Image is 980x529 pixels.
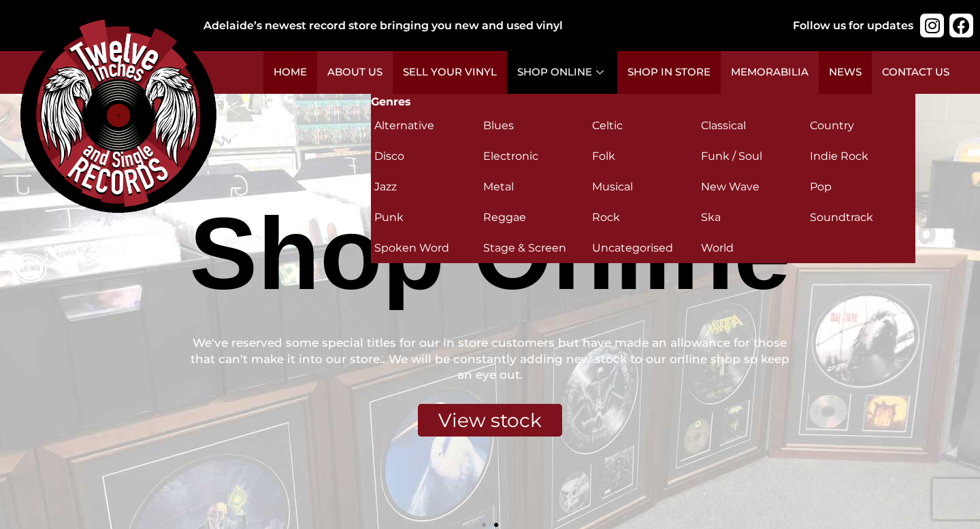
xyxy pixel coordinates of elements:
[701,236,803,260] h2: World
[371,110,480,141] a: Visit product category Alternative
[701,175,803,199] h2: New Wave
[371,233,480,263] a: Visit product category Spoken Word
[721,51,819,94] a: Memorabilia
[483,144,585,168] h2: Electronic
[806,171,915,202] a: Visit product category Pop
[810,114,912,137] h2: Country
[480,171,589,202] a: Visit product category Metal
[592,175,694,199] h2: Musical
[806,141,915,171] a: Visit product category Indie Rock
[393,51,507,94] a: Sell Your Vinyl
[189,335,791,383] div: We've reserved some special titles for our in store customers but have made an allowance for thos...
[483,114,585,137] h2: Blues
[698,233,806,263] a: Visit product category World
[589,202,698,233] a: Visit product category Rock
[494,523,498,527] span: Go to slide 2
[819,51,872,94] a: News
[203,18,749,34] div: Adelaide’s newest record store bringing you new and used vinyl
[589,171,698,202] a: Visit product category Musical
[701,114,803,137] h2: Classical
[589,141,698,171] a: Visit product category Folk
[263,51,317,94] a: Home
[374,175,476,199] h2: Jazz
[371,95,411,108] strong: Genres
[698,202,806,233] a: Visit product category Ska
[374,205,476,229] h2: Punk
[872,51,960,94] a: Contact Us
[371,171,480,202] a: Visit product category Jazz
[698,110,806,141] a: Visit product category Classical
[592,144,694,168] h2: Folk
[806,202,915,233] a: Visit product category Soundtrack
[374,144,476,168] h2: Disco
[189,192,791,315] div: Shop Online
[698,171,806,202] a: Visit product category New Wave
[589,110,698,141] a: Visit product category Celtic
[317,51,393,94] a: About Us
[480,141,589,171] a: Visit product category Electronic
[810,144,912,168] h2: Indie Rock
[589,233,698,263] a: Visit product category Uncategorised
[483,205,585,229] h2: Reggae
[483,236,585,260] h2: Stage & Screen
[480,233,589,263] a: Visit product category Stage & Screen
[810,205,912,229] h2: Soundtrack
[418,404,562,437] div: View stock
[592,205,694,229] h2: Rock
[374,236,476,260] h2: Spoken Word
[374,114,476,137] h2: Alternative
[480,202,589,233] a: Visit product category Reggae
[701,205,803,229] h2: Ska
[810,175,912,199] h2: Pop
[698,141,806,171] a: Visit product category Funk / Soul
[701,144,803,168] h2: Funk / Soul
[371,141,480,171] a: Visit product category Disco
[480,110,589,141] a: Visit product category Blues
[617,51,721,94] a: Shop in Store
[793,18,913,34] div: Follow us for updates
[482,523,486,527] span: Go to slide 1
[592,236,694,260] h2: Uncategorised
[483,175,585,199] h2: Metal
[806,110,915,141] a: Visit product category Country
[592,114,694,137] h2: Celtic
[371,202,480,233] a: Visit product category Punk
[507,51,617,94] a: Shop Online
